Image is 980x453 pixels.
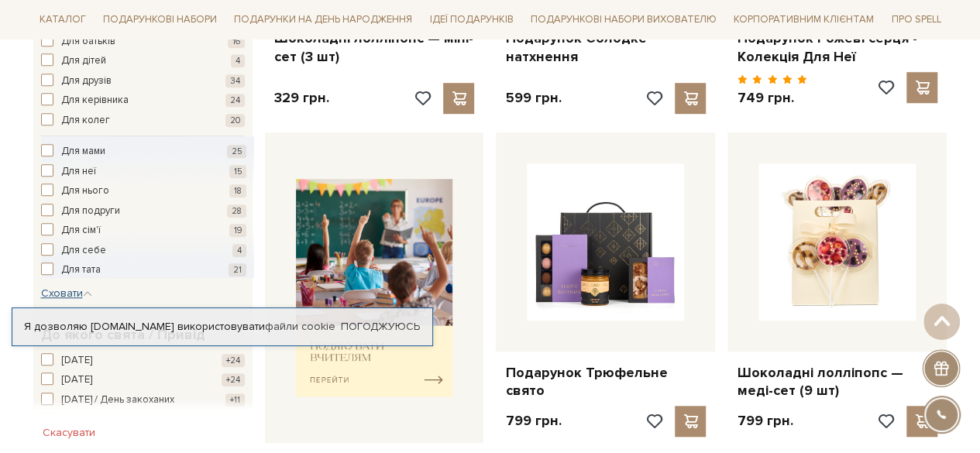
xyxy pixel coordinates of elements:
a: Корпоративним клієнтам [727,6,880,33]
span: Для дітей [61,53,106,69]
span: 16 [228,35,245,48]
span: 15 [229,165,246,178]
a: файли cookie [265,320,335,333]
span: 28 [227,204,246,218]
span: Для батьків [61,34,115,50]
button: [DATE] +24 [41,353,245,369]
span: 34 [225,74,245,88]
span: Для подруги [61,204,120,219]
button: Для сім'ї 19 [41,223,246,239]
a: Каталог [33,8,92,32]
a: Подарунки на День народження [228,8,418,32]
span: +11 [225,393,245,407]
span: 20 [225,114,245,127]
span: Для мами [61,144,105,160]
button: Для мами 25 [41,144,246,160]
p: 799 грн. [737,412,793,430]
span: Для колег [61,113,110,129]
span: +24 [222,354,245,367]
button: Скасувати [33,420,105,445]
button: Для подруги 28 [41,204,246,219]
span: Для друзів [61,74,112,89]
button: Для нього 18 [41,184,246,199]
button: [DATE] / День закоханих +11 [41,393,245,408]
button: Для друзів 34 [41,74,245,89]
a: Подарункові набори вихователю [524,6,723,33]
span: Для тата [61,263,101,278]
a: Шоколадні лолліпопс — меді-сет (9 шт) [737,364,937,400]
a: Подарунок Солодке натхнення [505,29,706,66]
span: 4 [231,54,245,67]
a: Погоджуюсь [341,320,420,334]
button: Для тата 21 [41,263,246,278]
span: Для сім'ї [61,223,101,239]
button: Для колег 20 [41,113,245,129]
span: 21 [229,263,246,276]
span: [DATE] [61,353,92,369]
p: 799 грн. [505,412,561,430]
span: 24 [225,94,245,107]
span: Сховати [41,287,92,300]
button: Для неї 15 [41,164,246,180]
button: [DATE] +24 [41,372,245,388]
span: Для нього [61,184,109,199]
a: Ідеї подарунків [423,8,519,32]
a: Шоколадні лолліпопс — міні-сет (3 шт) [274,29,475,66]
span: Для себе [61,243,106,259]
img: banner [296,179,453,396]
p: 599 грн. [505,89,561,107]
p: 329 грн. [274,89,329,107]
button: Для дітей 4 [41,53,245,69]
span: 18 [229,184,246,197]
a: Про Spell [885,8,947,32]
span: Для керівника [61,93,129,108]
span: 4 [232,244,246,257]
a: Подарунок Рожеві серця - Колекція Для Неї [737,29,937,66]
span: Для неї [61,164,96,180]
button: Для керівника 24 [41,93,245,108]
span: 19 [229,224,246,237]
span: [DATE] [61,372,92,388]
a: Подарункові набори [97,8,223,32]
p: 749 грн. [737,89,807,107]
div: Я дозволяю [DOMAIN_NAME] використовувати [12,320,432,334]
button: Для себе 4 [41,243,246,259]
a: Подарунок Трюфельне свято [505,364,706,400]
button: Для батьків 16 [41,34,245,50]
span: [DATE] / День закоханих [61,393,174,408]
span: +24 [222,373,245,386]
span: 25 [227,145,246,158]
button: Сховати [41,286,92,301]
